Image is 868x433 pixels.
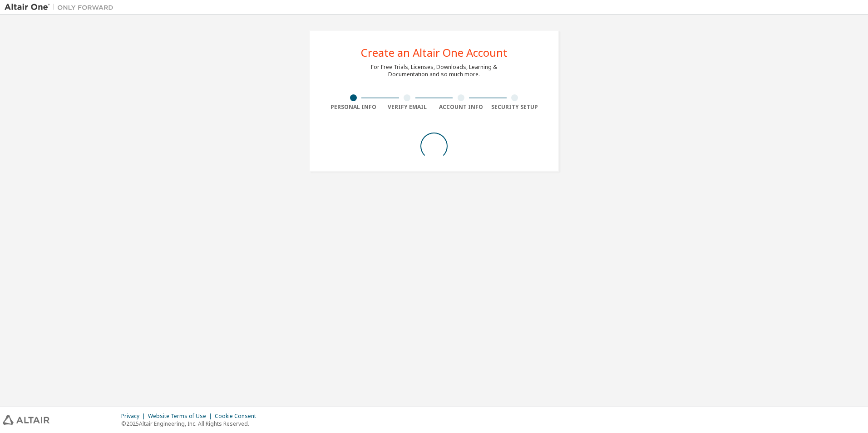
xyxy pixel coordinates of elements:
[148,413,215,420] div: Website Terms of Use
[326,103,380,111] div: Personal Info
[380,103,434,111] div: Verify Email
[121,413,148,420] div: Privacy
[5,3,118,12] img: Altair One
[434,103,488,111] div: Account Info
[3,415,49,425] img: altair_logo.svg
[215,413,261,420] div: Cookie Consent
[121,420,261,428] p: © 2025 Altair Engineering, Inc. All Rights Reserved.
[488,103,542,111] div: Security Setup
[361,47,508,58] div: Create an Altair One Account
[371,64,497,78] div: For Free Trials, Licenses, Downloads, Learning & Documentation and so much more.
